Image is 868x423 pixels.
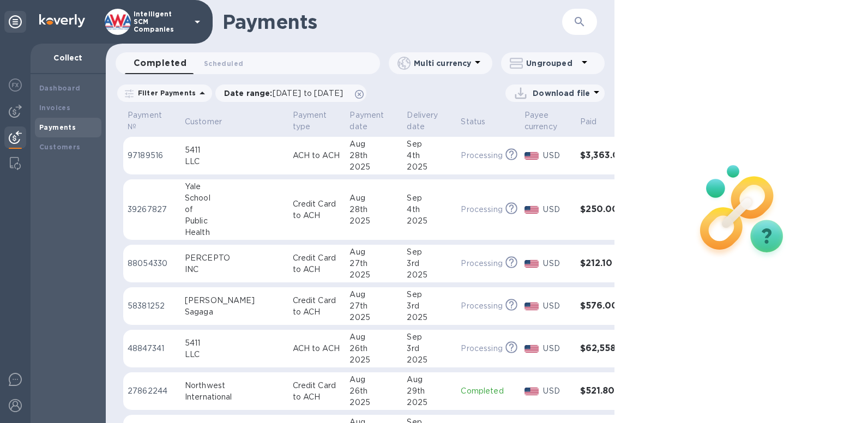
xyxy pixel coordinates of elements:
[185,116,236,128] span: Customer
[349,246,398,258] div: Aug
[407,343,452,354] div: 3rd
[407,161,452,173] div: 2025
[39,123,76,131] b: Payments
[128,110,162,132] p: Payment №
[185,264,284,275] div: INC
[293,252,341,275] p: Credit Card to ACH
[185,144,284,156] div: 5411
[134,10,188,33] p: Intelligent SCM Companies
[543,150,571,161] p: USD
[461,300,502,312] p: Processing
[461,150,502,161] p: Processing
[215,84,366,102] div: Date range:[DATE] to [DATE]
[349,110,384,132] p: Payment date
[407,374,452,385] div: Aug
[407,258,452,269] div: 3rd
[407,312,452,323] div: 2025
[461,116,485,128] p: Status
[134,56,186,71] span: Completed
[407,354,452,366] div: 2025
[349,300,398,312] div: 27th
[185,391,284,403] div: International
[293,110,341,132] span: Payment type
[543,300,571,312] p: USD
[185,181,284,192] div: Yale
[4,11,26,33] div: Unpin categories
[407,300,452,312] div: 3rd
[580,343,630,354] h3: $62,558.77
[273,89,343,98] span: [DATE] to [DATE]
[525,260,539,268] img: USD
[461,204,502,215] p: Processing
[185,380,284,391] div: Northwest
[204,58,243,69] span: Scheduled
[349,204,398,215] div: 28th
[407,385,452,397] div: 29th
[461,116,499,128] span: Status
[185,215,284,227] div: Public
[349,269,398,281] div: 2025
[407,138,452,150] div: Sep
[185,204,284,215] div: of
[128,300,176,312] p: 58381252
[185,349,284,360] div: LLC
[580,204,630,215] h3: $250.00
[349,289,398,300] div: Aug
[293,380,341,403] p: Credit Card to ACH
[222,10,522,33] h1: Payments
[407,192,452,204] div: Sep
[293,110,327,132] p: Payment type
[414,58,471,69] p: Multi currency
[407,331,452,343] div: Sep
[407,110,438,132] p: Delivery date
[580,386,630,396] h3: $521.80
[407,215,452,227] div: 2025
[349,385,398,397] div: 26th
[461,343,502,354] p: Processing
[349,331,398,343] div: Aug
[580,116,597,128] p: Paid
[224,88,348,99] p: Date range :
[185,295,284,306] div: [PERSON_NAME]
[185,252,284,264] div: PERCEPTO
[580,258,630,269] h3: $212.10
[407,150,452,161] div: 4th
[525,152,539,160] img: USD
[525,345,539,353] img: USD
[525,388,539,395] img: USD
[525,206,539,214] img: USD
[185,192,284,204] div: School
[185,116,222,128] p: Customer
[349,138,398,150] div: Aug
[543,258,571,269] p: USD
[533,88,590,99] p: Download file
[349,374,398,385] div: Aug
[128,150,176,161] p: 97189516
[293,343,341,354] p: ACH to ACH
[39,84,81,92] b: Dashboard
[349,215,398,227] div: 2025
[349,150,398,161] div: 28th
[349,110,398,132] span: Payment date
[349,397,398,408] div: 2025
[580,301,630,311] h3: $576.00
[128,110,176,132] span: Payment №
[407,204,452,215] div: 4th
[543,204,571,215] p: USD
[39,14,85,27] img: Logo
[407,397,452,408] div: 2025
[185,337,284,349] div: 5411
[349,343,398,354] div: 26th
[461,385,515,397] p: Completed
[39,52,97,63] p: Collect
[407,110,452,132] span: Delivery date
[525,303,539,310] img: USD
[293,150,341,161] p: ACH to ACH
[526,58,578,69] p: Ungrouped
[293,295,341,318] p: Credit Card to ACH
[525,110,571,132] span: Payee currency
[461,258,502,269] p: Processing
[407,246,452,258] div: Sep
[525,110,557,132] p: Payee currency
[580,150,630,161] h3: $3,363.06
